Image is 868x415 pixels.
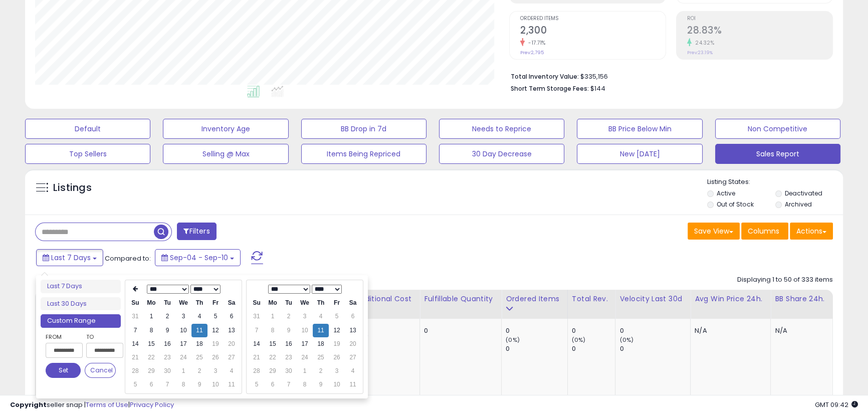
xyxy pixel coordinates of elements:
[207,378,224,391] td: 10
[572,344,615,353] div: 0
[25,144,150,164] button: Top Sellers
[159,351,175,364] td: 23
[265,364,281,378] td: 29
[249,364,265,378] td: 28
[511,72,579,81] b: Total Inventory Value:
[695,326,763,335] div: N/A
[249,378,265,391] td: 5
[590,84,605,93] span: $144
[143,337,159,351] td: 15
[520,16,666,22] span: Ordered Items
[224,378,240,391] td: 11
[224,351,240,364] td: 27
[577,119,702,139] button: BB Price Below Min
[249,296,265,310] th: Su
[345,310,361,323] td: 6
[10,400,174,410] div: seller snap | |
[688,223,740,240] button: Save View
[439,119,564,139] button: Needs to Reprice
[329,310,345,323] td: 5
[520,50,544,56] small: Prev: 2,795
[281,296,297,310] th: Tu
[281,351,297,364] td: 23
[224,310,240,323] td: 6
[715,119,840,139] button: Non Competitive
[281,324,297,337] td: 9
[53,181,92,195] h5: Listings
[313,364,329,378] td: 2
[715,144,840,164] button: Sales Report
[175,324,191,337] td: 10
[207,351,224,364] td: 26
[175,378,191,391] td: 8
[572,326,615,335] div: 0
[297,296,313,310] th: We
[46,332,81,342] label: From
[191,296,207,310] th: Th
[329,351,345,364] td: 26
[175,296,191,310] th: We
[329,337,345,351] td: 19
[46,363,81,378] button: Set
[355,294,415,304] div: Additional Cost
[127,310,143,323] td: 31
[36,249,103,266] button: Last 7 Days
[175,364,191,378] td: 1
[313,296,329,310] th: Th
[191,364,207,378] td: 2
[207,296,224,310] th: Fr
[707,177,843,187] p: Listing States:
[748,226,779,236] span: Columns
[345,351,361,364] td: 27
[424,326,494,335] div: 0
[506,326,567,335] div: 0
[717,189,735,197] label: Active
[281,364,297,378] td: 30
[159,364,175,378] td: 30
[619,336,633,344] small: (0%)
[143,351,159,364] td: 22
[577,144,702,164] button: New [DATE]
[345,364,361,378] td: 4
[695,294,766,304] div: Avg Win Price 24h.
[297,351,313,364] td: 24
[329,378,345,391] td: 10
[345,296,361,310] th: Sa
[619,294,686,304] div: Velocity Last 30d
[572,294,611,304] div: Total Rev.
[25,119,150,139] button: Default
[687,16,832,22] span: ROI
[424,294,497,304] div: Fulfillable Quantity
[313,337,329,351] td: 18
[143,310,159,323] td: 1
[297,337,313,351] td: 17
[207,337,224,351] td: 19
[249,351,265,364] td: 21
[159,378,175,391] td: 7
[297,310,313,323] td: 3
[207,324,224,337] td: 12
[506,336,520,344] small: (0%)
[41,314,121,328] li: Custom Range
[281,337,297,351] td: 16
[143,296,159,310] th: Mo
[249,310,265,323] td: 31
[85,363,116,378] button: Cancel
[51,253,91,263] span: Last 7 Days
[159,296,175,310] th: Tu
[785,189,822,197] label: Deactivated
[520,25,666,38] h2: 2,300
[127,337,143,351] td: 14
[297,324,313,337] td: 10
[737,275,833,285] div: Displaying 1 to 50 of 333 items
[717,200,753,209] label: Out of Stock
[130,400,174,409] a: Privacy Policy
[175,337,191,351] td: 17
[313,351,329,364] td: 25
[297,378,313,391] td: 8
[191,324,207,337] td: 11
[159,337,175,351] td: 16
[177,223,216,240] button: Filters
[249,324,265,337] td: 7
[281,310,297,323] td: 2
